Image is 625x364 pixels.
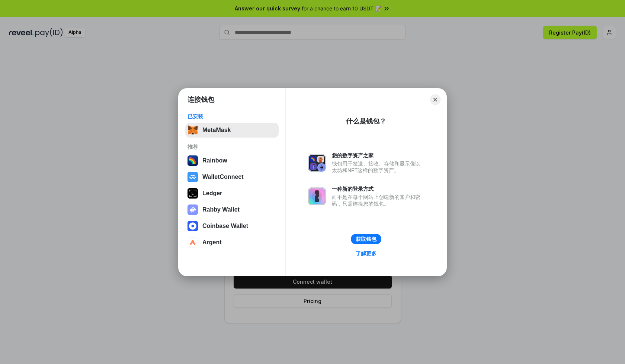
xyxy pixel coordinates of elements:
[346,117,386,126] div: 什么是钱包？
[185,170,279,184] button: WalletConnect
[332,194,424,207] div: 而不是在每个网站上创建新的账户和密码，只需连接您的钱包。
[308,187,326,205] img: svg+xml,%3Csvg%20xmlns%3D%22http%3A%2F%2Fwww.w3.org%2F2000%2Fsvg%22%20fill%3D%22none%22%20viewBox...
[187,204,198,215] img: svg+xml,%3Csvg%20xmlns%3D%22http%3A%2F%2Fwww.w3.org%2F2000%2Fsvg%22%20fill%3D%22none%22%20viewBox...
[185,153,279,168] button: Rainbow
[430,94,440,105] button: Close
[185,202,279,217] button: Rabby Wallet
[187,172,198,182] img: svg+xml,%3Csvg%20width%3D%2228%22%20height%3D%2228%22%20viewBox%3D%220%200%2028%2028%22%20fill%3D...
[332,152,424,159] div: 您的数字资产之家
[185,219,279,233] button: Coinbase Wallet
[187,95,214,104] h1: 连接钱包
[185,186,279,201] button: Ledger
[187,188,198,199] img: svg+xml,%3Csvg%20xmlns%3D%22http%3A%2F%2Fwww.w3.org%2F2000%2Fsvg%22%20width%3D%2228%22%20height%3...
[202,190,222,197] div: Ledger
[351,249,381,258] a: 了解更多
[308,154,326,172] img: svg+xml,%3Csvg%20xmlns%3D%22http%3A%2F%2Fwww.w3.org%2F2000%2Fsvg%22%20fill%3D%22none%22%20viewBox...
[185,235,279,250] button: Argent
[187,144,276,150] div: 推荐
[185,123,279,138] button: MetaMask
[187,125,198,135] img: svg+xml,%3Csvg%20fill%3D%22none%22%20height%3D%2233%22%20viewBox%3D%220%200%2035%2033%22%20width%...
[356,250,376,257] div: 了解更多
[351,234,381,244] button: 获取钱包
[202,223,248,229] div: Coinbase Wallet
[332,186,424,192] div: 一种新的登录方式
[332,160,424,174] div: 钱包用于发送、接收、存储和显示像以太坊和NFT这样的数字资产。
[202,206,240,213] div: Rabby Wallet
[202,127,231,133] div: MetaMask
[202,239,222,246] div: Argent
[202,157,227,164] div: Rainbow
[187,155,198,166] img: svg+xml,%3Csvg%20width%3D%22120%22%20height%3D%22120%22%20viewBox%3D%220%200%20120%20120%22%20fil...
[187,237,198,248] img: svg+xml,%3Csvg%20width%3D%2228%22%20height%3D%2228%22%20viewBox%3D%220%200%2028%2028%22%20fill%3D...
[187,113,276,120] div: 已安装
[356,236,376,242] div: 获取钱包
[187,221,198,231] img: svg+xml,%3Csvg%20width%3D%2228%22%20height%3D%2228%22%20viewBox%3D%220%200%2028%2028%22%20fill%3D...
[202,174,244,180] div: WalletConnect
